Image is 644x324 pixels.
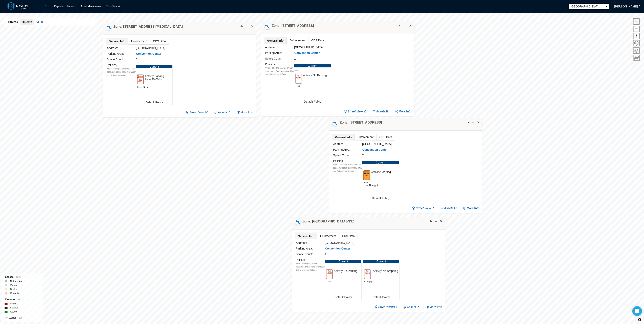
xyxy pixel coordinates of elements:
a: Asset Management [81,5,102,8]
button: Layers management [633,47,640,54]
h4: Double-click to make header text selectable [272,24,314,28]
a: Assets [441,206,457,210]
label: Policies : [333,159,344,163]
button: Zoom in [633,18,640,25]
button: More Info [395,110,411,113]
div: Zones [5,316,40,320]
div: Double-click to make header text selectable [302,219,354,224]
button: Zoom out [633,26,640,32]
button: select [604,4,609,9]
span: Enforcement [355,134,376,140]
div: Default Policy [362,196,399,201]
span: Reset bearing to north [634,33,639,39]
span: S8 [295,84,302,87]
span: Toggle attribution [638,317,641,322]
span: No Parking [343,269,357,273]
span: — [363,165,398,168]
button: More Info [237,110,253,114]
label: Parking Area: [296,247,313,250]
label: Not Monitored [10,279,25,283]
span: Objects [22,20,32,24]
span: Activity: [334,269,343,273]
div: Note: The signs follow MUTCD code, but actual signs may differ due to local regulations. [296,262,325,272]
label: Space Count: [296,253,313,256]
span: S8 [326,279,333,283]
span: Street View [348,110,363,113]
button: More Info [463,206,479,210]
span: Rate: [145,78,151,81]
label: Policies : [296,258,306,261]
span: General Info [332,134,355,141]
span: — [295,68,330,72]
div: [GEOGRAPHIC_DATA] [325,241,398,245]
span: Zoom out [634,26,639,32]
button: Convention Center [294,51,320,55]
label: Inactive [10,306,18,310]
span: Street View [416,206,431,210]
span: Activity: [373,269,383,273]
span: R25A [363,180,370,184]
span: — [137,69,171,72]
div: Cameras [5,297,40,302]
button: Home [633,40,640,46]
h4: Double-click to make header text selectable [113,24,183,29]
span: Assets [218,110,227,114]
div: [GEOGRAPHIC_DATA] [294,45,367,49]
span: No Parking [313,74,327,77]
span: CDS Data [339,233,358,239]
a: Reports [54,5,63,8]
span: Street View [189,110,205,114]
label: Parking Area: [107,52,124,55]
span: Street View [378,305,393,309]
span: CDS Data [150,38,169,44]
a: Street View [186,110,208,114]
button: Key metrics [633,55,640,61]
span: CDS Data [308,37,327,44]
span: General Info [264,37,286,44]
span: 1065 [16,276,21,278]
span: 17 [18,298,20,301]
button: Convention Center [362,148,388,152]
div: Default Policy [136,100,172,105]
label: Policies : [265,63,276,66]
span: Activity: [303,74,313,77]
div: Note: The signs follow MUTCD code, but actual signs may differ due to local regulations. [107,67,136,77]
label: Booked [10,287,18,291]
div: Note: The signs follow MUTCD code, but actual signs may differ due to local regulations. [333,163,362,173]
span: Enforcement [128,38,150,44]
a: Street View [344,110,366,113]
button: Convention Center [325,247,350,251]
button: [PERSON_NAME] [611,3,640,10]
span: General Info [106,38,128,45]
label: Active [10,310,17,314]
span: Enforcement [317,233,339,239]
a: Map [45,5,50,8]
span: Assets [407,305,416,309]
span: $0.00/Hr [151,78,162,81]
span: Use: [363,184,369,187]
span: Activity: [145,74,154,78]
label: Parking Area: [265,51,282,55]
span: — [326,264,360,267]
span: — [364,264,398,267]
span: More Info [399,110,411,113]
button: Convention Center [136,52,162,56]
span: Zoom in [634,19,639,24]
div: Note: The signs follow MUTCD code, but actual signs may differ due to local regulations. [265,66,294,76]
button: More Info [426,305,442,309]
span: CDS Data [377,134,395,140]
label: Occupied [10,291,20,295]
div: Current [325,260,361,263]
span: No Stopping [383,269,398,273]
label: Address: [333,142,344,146]
h4: Double-click to make header text selectable [340,120,382,125]
span: More Info [429,305,442,309]
div: 1 [325,252,398,256]
label: Vacant [10,283,17,287]
div: Default Policy [325,295,361,300]
div: [GEOGRAPHIC_DATA] [362,142,435,146]
a: Assets [403,305,420,309]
